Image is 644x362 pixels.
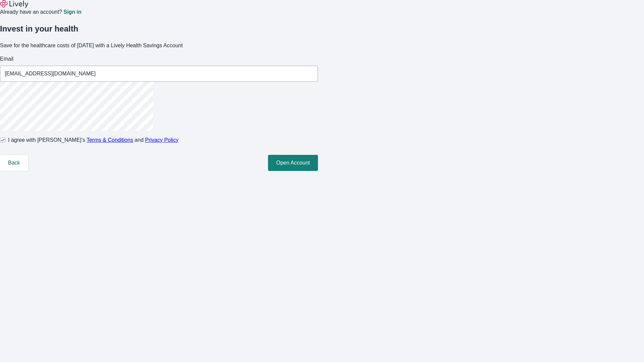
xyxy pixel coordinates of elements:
[63,9,81,15] a: Sign in
[8,136,178,144] span: I agree with [PERSON_NAME]’s and
[145,137,179,143] a: Privacy Policy
[87,137,133,143] a: Terms & Conditions
[268,155,318,171] button: Open Account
